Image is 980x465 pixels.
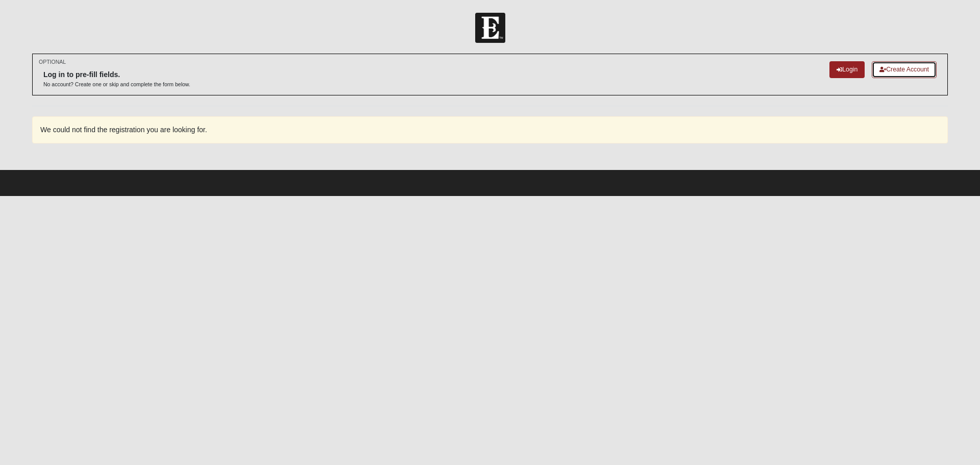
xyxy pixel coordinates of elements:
[39,58,66,66] small: OPTIONAL
[872,61,937,78] a: Create Account
[475,13,505,43] img: Church of Eleven22 Logo
[40,126,207,134] span: We could not find the registration you are looking for.
[43,81,190,88] p: No account? Create one or skip and complete the form below.
[43,70,190,79] h6: Log in to pre-fill fields.
[829,61,865,78] a: Login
